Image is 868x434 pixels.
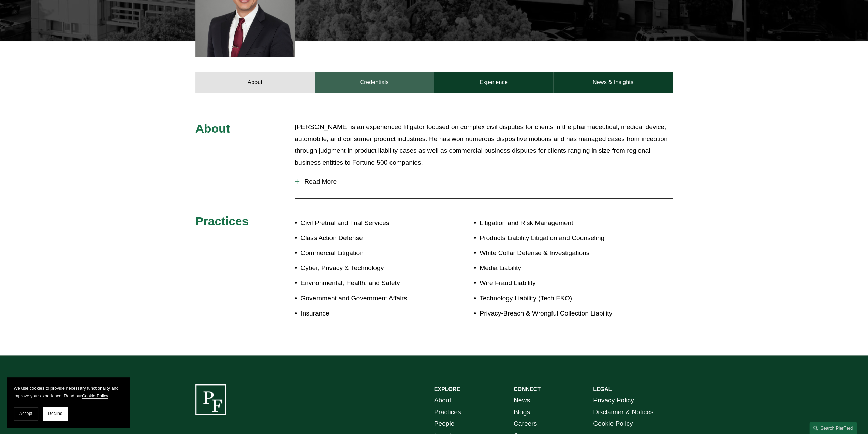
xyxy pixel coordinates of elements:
span: Accept [19,411,32,416]
p: Wire Fraud Liability [480,277,633,289]
section: Cookie banner [7,377,130,427]
strong: LEGAL [593,386,612,392]
a: About [195,72,315,93]
a: Search this site [809,422,857,434]
a: Cookie Policy [82,393,108,398]
p: White Collar Defense & Investigations [480,247,633,259]
p: Litigation and Risk Management [480,217,633,229]
a: Blogs [514,406,530,418]
a: Practices [434,406,461,418]
a: People [434,418,455,430]
button: Decline [43,407,68,420]
span: Decline [48,411,62,416]
a: Experience [434,72,554,93]
p: Privacy-Breach & Wrongful Collection Liability [480,308,633,320]
span: About [195,122,230,135]
a: Credentials [315,72,434,93]
a: News & Insights [553,72,673,93]
strong: EXPLORE [434,386,460,392]
span: Practices [195,214,249,228]
p: Insurance [300,308,434,320]
button: Read More [295,173,673,191]
strong: CONNECT [514,386,541,392]
p: Environmental, Health, and Safety [300,277,434,289]
p: Class Action Defense [300,232,434,244]
a: Privacy Policy [593,394,634,406]
p: Government and Government Affairs [300,293,434,305]
a: Cookie Policy [593,418,633,430]
a: Careers [514,418,537,430]
p: Cyber, Privacy & Technology [300,262,434,274]
p: [PERSON_NAME] is an experienced litigator focused on complex civil disputes for clients in the ph... [295,121,673,168]
p: Civil Pretrial and Trial Services [300,217,434,229]
p: Products Liability Litigation and Counseling [480,232,633,244]
p: We use cookies to provide necessary functionality and improve your experience. Read our . [14,384,123,400]
button: Accept [14,407,38,420]
p: Technology Liability (Tech E&O) [480,293,633,305]
a: About [434,394,451,406]
a: News [514,394,530,406]
p: Commercial Litigation [300,247,434,259]
p: Media Liability [480,262,633,274]
span: Read More [299,178,673,185]
a: Disclaimer & Notices [593,406,653,418]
